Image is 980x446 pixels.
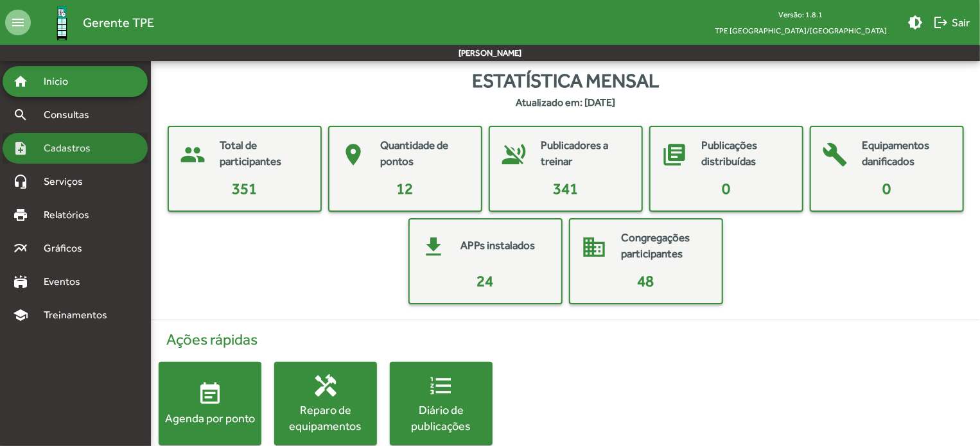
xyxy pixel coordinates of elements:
[862,137,950,170] mat-card-title: Equipamentos danificados
[36,307,123,323] span: Treinamentos
[13,274,28,289] mat-icon: stadium
[13,207,28,223] mat-icon: print
[159,330,972,349] h4: Ações rápidas
[83,12,154,33] span: Gerente TPE
[933,11,970,34] span: Sair
[907,15,923,30] mat-icon: brightness_medium
[415,228,453,266] mat-icon: get_app
[197,381,223,407] mat-icon: event_note
[516,95,615,110] strong: Atualizado em: [DATE]
[220,137,308,170] mat-card-title: Total de participantes
[274,362,377,445] button: Reparo de equipamentos
[704,22,897,39] span: TPE [GEOGRAPHIC_DATA]/[GEOGRAPHIC_DATA]
[13,174,28,189] mat-icon: headset_mic
[704,6,897,22] div: Versão: 1.8.1
[928,11,975,34] button: Sair
[381,137,468,170] mat-card-title: Quantidade de pontos
[702,137,789,170] mat-card-title: Publicações distribuídas
[36,207,106,223] span: Relatórios
[622,230,709,262] mat-card-title: Congregações participantes
[656,135,694,174] mat-icon: library_books
[159,362,261,445] button: Agenda por ponto
[477,272,494,289] span: 24
[816,135,855,174] mat-icon: build
[159,410,261,426] div: Agenda por ponto
[31,2,154,44] a: Gerente TPE
[335,135,373,174] mat-icon: place
[36,241,100,256] span: Gráficos
[390,362,493,445] button: Diário de publicações
[36,141,107,156] span: Cadastros
[13,141,28,156] mat-icon: note_add
[13,74,28,89] mat-icon: home
[722,180,730,197] span: 0
[495,135,534,174] mat-icon: voice_over_off
[313,373,338,399] mat-icon: handyman
[428,373,454,399] mat-icon: format_list_numbered
[232,180,257,197] span: 351
[36,174,100,189] span: Serviços
[36,107,106,123] span: Consultas
[13,241,28,256] mat-icon: multiline_chart
[174,135,213,174] mat-icon: people
[5,10,31,35] mat-icon: menu
[553,180,578,197] span: 341
[274,402,377,434] div: Reparo de equipamentos
[41,2,83,44] img: Logo
[541,137,629,170] mat-card-title: Publicadores a treinar
[13,107,28,123] mat-icon: search
[390,402,493,434] div: Diário de publicações
[461,237,536,254] mat-card-title: APPs instalados
[13,307,28,323] mat-icon: school
[472,66,659,95] span: Estatística mensal
[933,15,949,30] mat-icon: logout
[638,272,654,289] span: 48
[397,180,414,197] span: 12
[575,228,614,266] mat-icon: domain
[36,274,98,289] span: Eventos
[36,74,87,89] span: Início
[882,180,891,197] span: 0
